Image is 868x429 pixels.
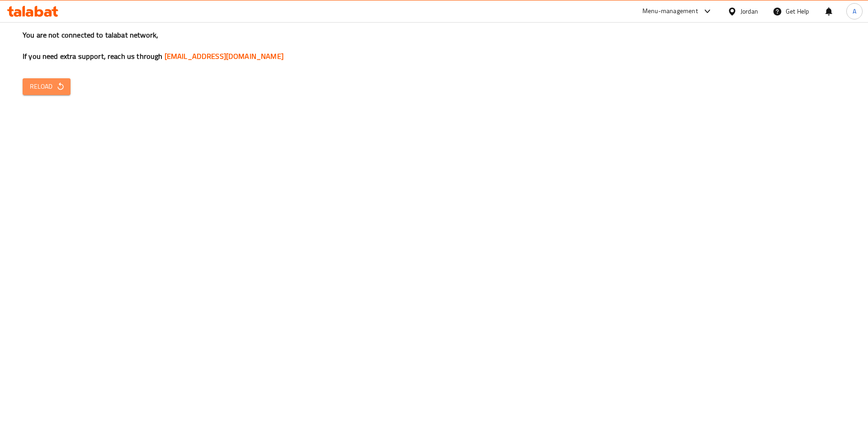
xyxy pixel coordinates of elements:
h3: You are not connected to talabat network, If you need extra support, reach us through [23,30,845,62]
button: Reload [23,78,71,95]
div: Jordan [741,6,758,16]
div: Menu-management [642,6,698,17]
a: [EMAIL_ADDRESS][DOMAIN_NAME] [165,49,283,63]
span: Reload [30,81,63,92]
span: A [853,6,856,16]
